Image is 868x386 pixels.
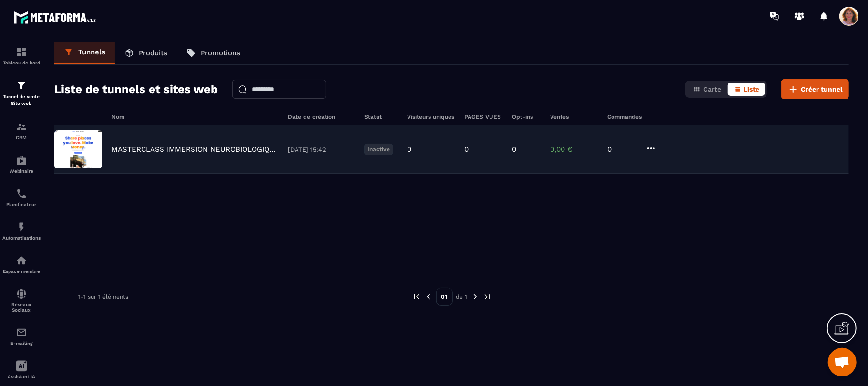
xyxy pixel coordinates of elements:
[2,181,41,214] a: schedulerschedulerPlanificateur
[464,145,469,154] p: 0
[2,202,41,207] p: Planificateur
[2,168,41,174] p: Webinaire
[407,114,455,120] h6: Visiteurs uniques
[54,42,115,64] a: Tunnels
[407,145,411,154] p: 0
[512,145,516,154] p: 0
[828,348,857,376] div: Ouvrir le chat
[78,48,105,56] p: Tunnels
[781,79,849,99] button: Créer tunnel
[115,42,177,64] a: Produits
[54,80,218,99] h2: Liste de tunnels et sites web
[2,135,41,140] p: CRM
[288,114,355,120] h6: Date de création
[16,255,27,266] img: automations
[2,341,41,346] p: E-mailing
[2,39,41,73] a: formationformationTableau de bord
[464,114,502,120] h6: PAGES VUES
[364,114,398,120] h6: Statut
[801,84,843,94] span: Créer tunnel
[2,73,41,114] a: formationformationTunnel de vente Site web
[2,302,41,313] p: Réseaux Sociaux
[2,94,41,107] p: Tunnel de vente Site web
[607,145,636,154] p: 0
[54,130,102,168] img: image
[16,327,27,338] img: email
[16,188,27,199] img: scheduler
[139,49,167,57] p: Produits
[112,114,278,120] h6: Nom
[2,147,41,181] a: automationsautomationsWebinaire
[16,46,27,58] img: formation
[2,114,41,147] a: formationformationCRM
[364,144,393,155] p: Inactive
[512,114,541,120] h6: Opt-ins
[2,248,41,281] a: automationsautomationsEspace membre
[16,155,27,166] img: automations
[456,293,468,301] p: de 1
[16,221,27,233] img: automations
[16,121,27,133] img: formation
[436,288,453,306] p: 01
[2,320,41,353] a: emailemailE-mailing
[412,292,421,301] img: prev
[13,9,99,26] img: logo
[16,80,27,91] img: formation
[2,281,41,320] a: social-networksocial-networkRéseaux Sociaux
[2,269,41,274] p: Espace membre
[728,83,765,96] button: Liste
[2,374,41,379] p: Assistant IA
[471,292,480,301] img: next
[483,292,491,301] img: next
[550,114,598,120] h6: Ventes
[112,145,278,154] p: MASTERCLASS IMMERSION NEUROBIOLOGIQUE
[2,214,41,248] a: automationsautomationsAutomatisations
[607,114,642,120] h6: Commandes
[177,42,250,64] a: Promotions
[78,293,128,300] p: 1-1 sur 1 éléments
[16,288,27,300] img: social-network
[288,146,355,153] p: [DATE] 15:42
[744,85,759,93] span: Liste
[2,235,41,240] p: Automatisations
[201,49,240,57] p: Promotions
[2,60,41,65] p: Tableau de bord
[424,292,433,301] img: prev
[703,85,721,93] span: Carte
[550,145,598,154] p: 0,00 €
[687,83,727,96] button: Carte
